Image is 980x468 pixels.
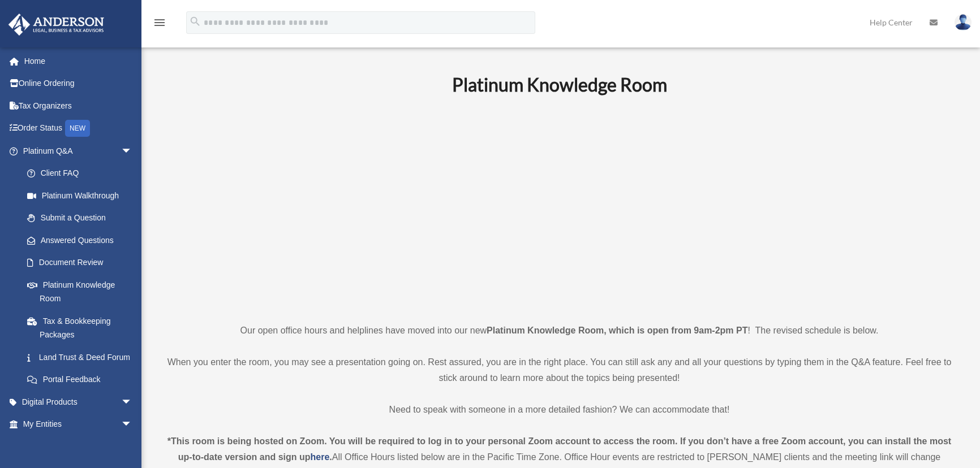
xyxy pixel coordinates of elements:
a: Order StatusNEW [8,117,149,140]
span: arrow_drop_down [121,140,144,163]
strong: . [329,452,332,462]
strong: *This room is being hosted on Zoom. You will be required to log in to your personal Zoom account ... [167,436,951,462]
a: menu [153,20,166,29]
a: Online Ordering [8,72,149,95]
p: When you enter the room, you may see a presentation going on. Rest assured, you are in the right ... [161,354,957,386]
img: Anderson Advisors Platinum Portal [5,14,108,36]
p: Need to speak with someone in a more detailed fashion? We can accommodate that! [161,402,957,418]
a: Tax Organizers [8,94,149,117]
a: Portal Feedback [16,369,149,391]
strong: Platinum Knowledge Room, which is open from 9am-2pm PT [487,326,747,335]
a: Platinum Walkthrough [16,184,149,207]
a: Home [8,50,149,72]
a: My Entitiesarrow_drop_down [8,413,149,436]
a: Document Review [16,252,149,274]
a: Digital Productsarrow_drop_down [8,391,149,413]
a: Answered Questions [16,229,149,252]
i: search [189,15,201,28]
a: Platinum Knowledge Room [16,274,144,310]
p: Our open office hours and helplines have moved into our new ! The revised schedule is below. [161,323,957,339]
b: Platinum Knowledge Room [452,73,667,96]
i: menu [153,16,166,29]
a: Client FAQ [16,162,149,185]
iframe: 231110_Toby_KnowledgeRoom [390,111,729,302]
span: arrow_drop_down [121,391,144,414]
span: arrow_drop_down [121,413,144,436]
a: here [311,452,330,462]
img: User Pic [955,14,972,31]
div: NEW [65,120,90,137]
a: Submit a Question [16,207,149,229]
a: Land Trust & Deed Forum [16,346,149,369]
a: Platinum Q&Aarrow_drop_down [8,140,149,162]
a: Tax & Bookkeeping Packages [16,310,149,346]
